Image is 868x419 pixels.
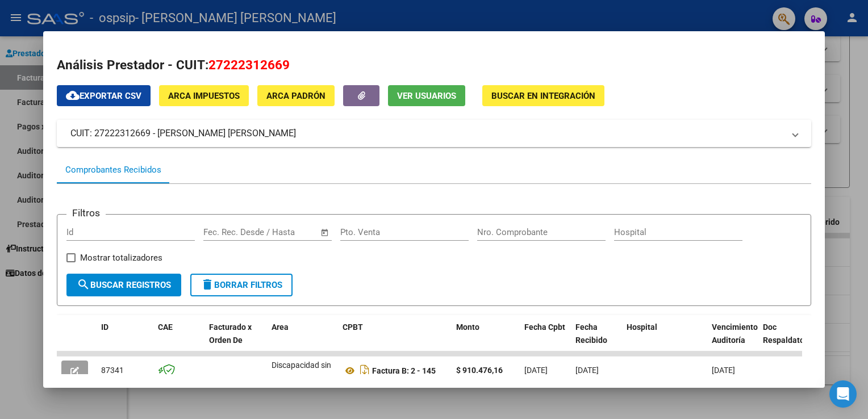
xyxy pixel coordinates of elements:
span: ARCA Padrón [266,91,325,101]
strong: Factura B: 2 - 145 [372,366,436,375]
span: ID [101,322,108,332]
span: Ver Usuarios [397,91,456,101]
datatable-header-cell: Fecha Cpbt [520,315,571,365]
span: 87341 [101,366,124,375]
span: Fecha Cpbt [524,322,565,332]
datatable-header-cell: Monto [452,315,520,365]
span: Hospital [627,322,657,332]
mat-icon: search [77,278,90,291]
i: Descargar documento [357,362,372,380]
span: CPBT [343,322,363,332]
span: [DATE] [575,366,599,375]
input: Start date [203,227,240,237]
datatable-header-cell: Fecha Recibido [571,315,622,365]
button: Buscar en Integración [482,85,604,106]
span: Buscar Registros [77,280,171,290]
span: Vencimiento Auditoría [712,322,758,345]
button: ARCA Impuestos [159,85,249,106]
span: [DATE] [712,366,735,375]
span: Doc Respaldatoria [763,322,814,345]
mat-expansion-panel-header: CUIT: 27222312669 - [PERSON_NAME] [PERSON_NAME] [57,120,811,147]
datatable-header-cell: CPBT [338,315,452,365]
mat-panel-title: CUIT: 27222312669 - [PERSON_NAME] [PERSON_NAME] [70,127,783,140]
span: Mostrar totalizadores [80,251,162,265]
datatable-header-cell: CAE [153,315,205,365]
h2: Análisis Prestador - CUIT: [57,56,811,75]
span: Discapacidad sin recupero [272,361,331,383]
mat-icon: cloud_download [66,89,80,102]
span: Facturado x Orden De [209,322,252,345]
button: Exportar CSV [57,85,151,106]
span: ARCA Impuestos [168,91,240,101]
datatable-header-cell: ID [97,315,153,365]
span: Exportar CSV [66,91,141,101]
mat-icon: delete [201,278,214,291]
strong: $ 910.476,16 [456,366,503,375]
input: End date [251,227,306,237]
datatable-header-cell: Area [267,315,338,365]
span: Monto [456,322,479,332]
div: Comprobantes Recibidos [65,164,161,177]
datatable-header-cell: Facturado x Orden De [205,315,267,365]
span: Area [272,322,289,332]
button: Open calendar [318,226,331,239]
h3: Filtros [66,206,106,220]
span: Fecha Recibido [575,322,607,345]
span: [DATE] [524,366,548,375]
button: Ver Usuarios [388,85,465,106]
button: ARCA Padrón [257,85,335,106]
span: 27222312669 [208,57,290,72]
button: Buscar Registros [66,274,181,296]
span: CAE [158,322,173,332]
datatable-header-cell: Doc Respaldatoria [758,315,827,365]
button: Borrar Filtros [190,274,293,296]
datatable-header-cell: Vencimiento Auditoría [707,315,758,365]
span: Borrar Filtros [201,280,282,290]
div: Open Intercom Messenger [829,380,857,408]
datatable-header-cell: Hospital [622,315,707,365]
span: Buscar en Integración [491,91,595,101]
